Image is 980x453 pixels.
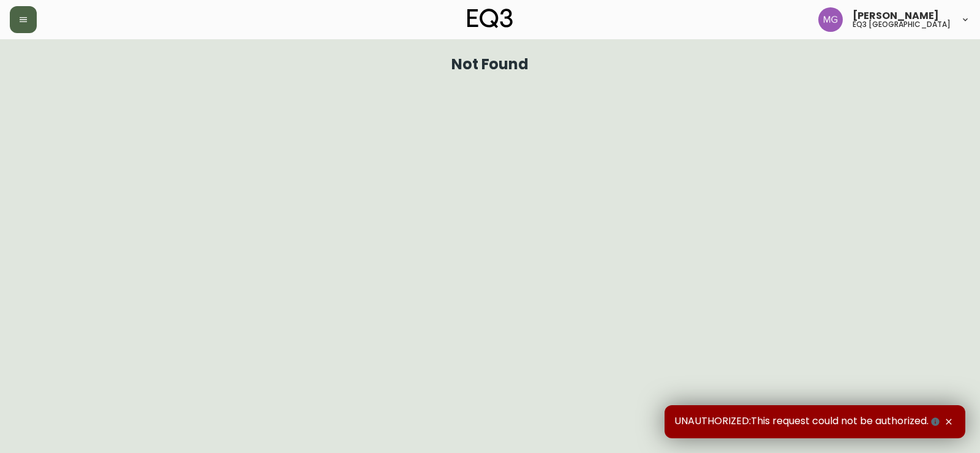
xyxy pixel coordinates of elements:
h1: Not Found [451,59,529,70]
img: de8837be2a95cd31bb7c9ae23fe16153 [818,7,843,32]
img: logo [467,9,513,28]
span: [PERSON_NAME] [853,11,939,21]
h5: eq3 [GEOGRAPHIC_DATA] [853,21,951,28]
span: UNAUTHORIZED:This request could not be authorized. [674,415,942,428]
